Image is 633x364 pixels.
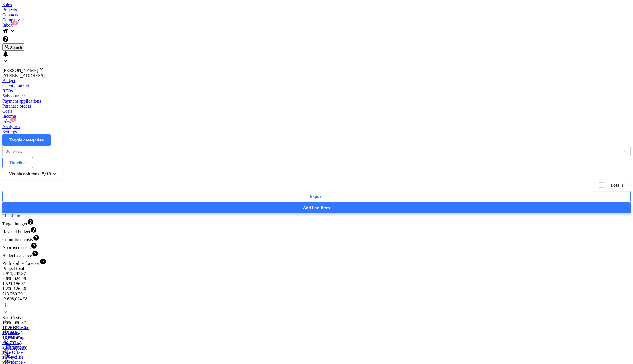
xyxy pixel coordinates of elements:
[5,44,9,49] span: search
[2,51,9,57] i: notifications
[2,109,631,114] a: Costs
[2,286,26,291] span: 1,200,126.36
[2,18,631,23] a: Company
[2,119,631,124] a: Files2
[2,68,38,73] span: [PERSON_NAME]
[2,276,26,281] span: 2,698,024.98
[30,226,37,233] span: help
[2,157,33,168] button: Timeline
[2,345,25,360] a: 2 Estimator/ Take Offs - 151/153
[310,193,323,200] div: Export
[2,23,631,28] a: Inbox9
[2,134,51,146] button: Toggle categories
[2,271,53,276] div: 2,911,285.37
[605,337,633,364] iframe: Chat Widget
[2,2,631,7] a: Sales
[2,335,24,345] a: 12 Ramp up Expenses
[2,78,631,83] a: Budget
[2,93,631,99] a: Subcontracts
[10,118,16,122] span: 2
[598,182,624,189] div: Details
[38,65,45,72] i: keyboard_arrow_down
[2,234,53,242] div: Committed costs
[2,119,631,124] div: Files
[2,302,9,308] span: More actions
[40,258,46,265] span: help
[12,21,18,25] span: 9
[2,114,631,119] a: Income
[2,226,53,234] div: Revised budget
[2,43,24,51] button: Search
[27,219,34,225] span: help
[2,99,631,104] a: Payment applications
[32,250,38,257] span: help
[9,170,56,178] div: Visible columns : 5/13
[9,159,26,166] div: Timeline
[2,23,631,28] div: Inbox
[2,191,631,202] button: Export
[2,73,631,78] div: [STREET_ADDRESS]
[2,129,631,134] a: Settings
[2,168,63,180] button: Visible columns:5/13
[3,339,8,344] span: bar_chart
[2,219,53,226] div: Target budget
[2,12,631,18] a: Contacts
[2,325,29,335] a: 11 151/153 co-expenses
[2,281,53,286] div: 1,531,186.51
[9,28,16,34] i: keyboard_arrow_down
[2,83,631,88] a: Client contract
[2,315,31,320] div: Soft Costs
[2,213,31,219] div: Line-item
[2,57,9,64] i: keyboard_arrow_down
[2,297,27,301] span: -2,698,024.98
[3,319,8,324] span: bar_chart
[591,180,631,191] button: Details
[3,349,8,354] span: bar_chart
[2,28,9,34] i: format_size
[31,242,37,249] span: help
[2,7,631,12] a: Projects
[2,266,31,271] div: Project total
[2,36,9,42] i: Knowledge base
[2,242,53,250] div: Approved costs
[303,204,330,212] div: Add line-item
[9,136,44,144] div: Toggle categories
[2,124,631,129] a: Analytics
[2,258,53,266] div: Profitability forecast
[2,291,23,296] span: 213,260.39
[33,234,40,241] span: help
[2,104,631,109] a: Purchase orders
[3,359,8,363] span: bar_chart
[2,202,631,213] button: Add line-item
[2,88,631,93] a: RFQs
[2,250,53,258] div: Budget variance
[3,329,8,334] span: bar_chart
[2,308,9,315] span: keyboard_arrow_down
